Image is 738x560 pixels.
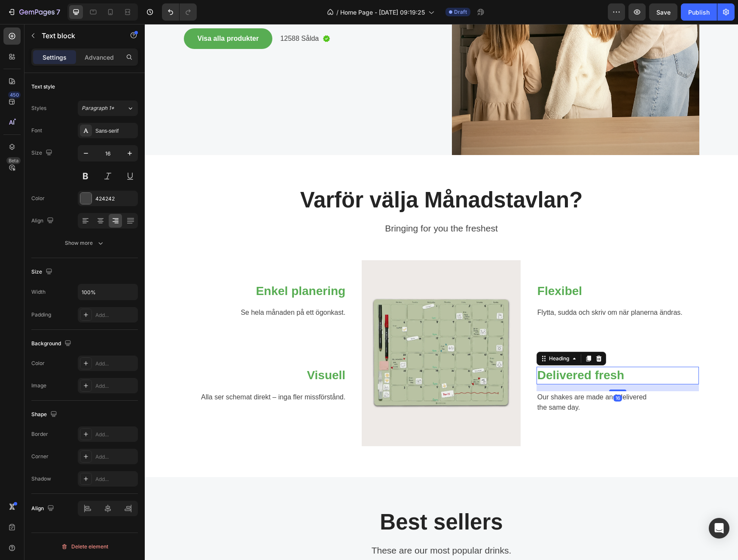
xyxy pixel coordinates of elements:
[3,3,64,21] button: 7
[40,344,201,359] p: Visuell
[31,453,49,460] div: Corner
[217,236,376,422] img: Alt Image
[31,540,138,554] button: Delete element
[31,195,45,202] div: Color
[31,147,54,159] div: Size
[95,360,136,368] div: Add...
[31,359,45,367] div: Color
[469,371,477,377] div: 16
[392,283,555,295] div: Rich Text Editor. Editing area: main
[162,3,197,21] div: Undo/Redo
[78,284,137,300] input: Auto
[31,409,59,420] div: Shape
[42,30,115,41] p: Text block
[681,3,717,21] button: Publish
[31,382,46,390] div: Image
[31,127,42,134] div: Font
[393,368,554,389] p: Our shakes are made and delivered the same day.
[31,266,54,278] div: Size
[31,288,46,296] div: Width
[393,344,554,359] p: Delivered fresh
[39,367,202,379] div: Rich Text Editor. Editing area: main
[403,331,426,338] div: Heading
[31,83,55,91] div: Text style
[649,3,677,21] button: Save
[31,215,55,227] div: Align
[156,164,438,188] strong: Varför välja Månadstavlan?
[95,195,136,203] div: 424242
[393,283,554,294] p: Flytta, sudda och skriv om när planerna ändras.
[31,311,51,319] div: Padding
[43,53,67,62] p: Settings
[336,8,339,17] span: /
[82,104,114,112] span: Paragraph 1*
[39,343,202,360] h2: Rich Text Editor. Editing area: main
[8,91,21,98] div: 450
[65,239,105,247] div: Show more
[145,24,738,560] iframe: Design area
[40,283,201,294] p: Se hela månaden på ett ögonkast.
[40,485,554,511] p: Best sellers
[95,382,136,390] div: Add...
[656,9,671,16] span: Save
[31,235,138,251] button: Show more
[95,311,136,319] div: Add...
[6,157,21,164] div: Beta
[40,259,201,275] p: Enkel planering
[31,475,51,483] div: Shadow
[392,259,555,276] h2: Rich Text Editor. Editing area: main
[40,198,554,211] p: Bringing for you the freshest
[56,7,60,17] p: 7
[454,8,467,16] span: Draft
[340,8,425,17] span: Home Page - [DATE] 09:19:25
[85,53,114,62] p: Advanced
[39,259,202,276] h2: Rich Text Editor. Editing area: main
[95,475,136,483] div: Add...
[95,453,136,461] div: Add...
[95,431,136,438] div: Add...
[40,368,201,378] p: Alla ser schemat direkt – inga fler missförstånd.
[78,100,138,116] button: Paragraph 1*
[40,520,554,533] p: These are our most popular drinks.
[31,503,56,514] div: Align
[709,518,729,539] div: Open Intercom Messenger
[95,127,136,135] div: Sans-serif
[393,259,554,275] p: Flexibel
[61,542,108,552] div: Delete element
[31,430,48,438] div: Border
[31,104,46,112] div: Styles
[688,8,710,17] div: Publish
[39,283,202,295] div: Rich Text Editor. Editing area: main
[31,338,73,350] div: Background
